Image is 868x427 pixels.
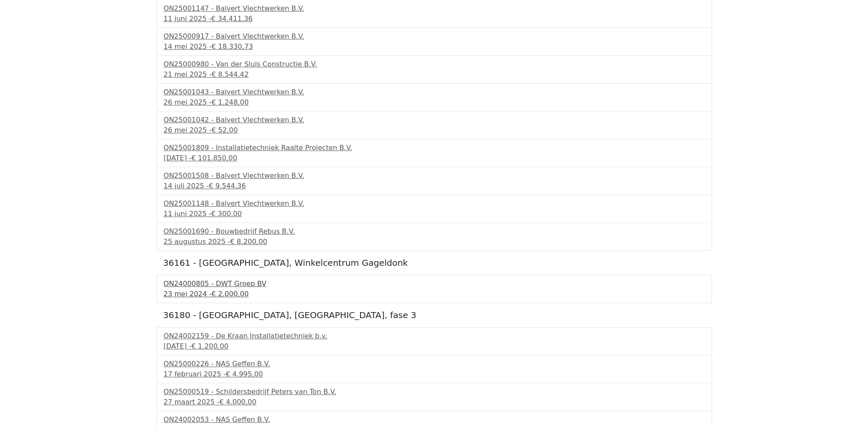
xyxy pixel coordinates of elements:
a: ON25000226 - NAS Geffen B.V.17 februari 2025 -€ 4.995,00 [164,359,705,379]
div: ON24000805 - DWT Groep BV [164,279,705,289]
span: € 4.000,00 [219,398,257,406]
div: ON25001042 - Balvert Vlechtwerken B.V. [164,115,705,125]
a: ON24000805 - DWT Groep BV23 mei 2024 -€ 2.000,00 [164,279,705,299]
span: € 34.411,36 [211,15,253,23]
div: ON25000519 - Schildersbedrijf Peters van Ton B.V. [164,387,705,397]
span: € 1.248,00 [211,98,249,106]
div: 23 mei 2024 - [164,289,705,299]
div: ON24002159 - De Kraan Installatietechniek b.v. [164,331,705,341]
span: € 8.200,00 [230,238,267,246]
span: € 52,00 [211,126,237,134]
span: € 18.330,73 [211,42,253,51]
div: 14 juli 2025 - [164,181,705,191]
div: ON24002053 - NAS Geffen B.V. [164,415,705,425]
a: ON25001809 - Installatietechniek Raalte Projecten B.V.[DATE] -€ 101.850,00 [164,143,705,163]
a: ON25001690 - Bouwbedrijf Rebus B.V.25 augustus 2025 -€ 8.200,00 [164,226,705,247]
div: ON25001148 - Balvert Vlechtwerken B.V. [164,198,705,209]
div: ON25001809 - Installatietechniek Raalte Projecten B.V. [164,143,705,153]
div: 27 maart 2025 - [164,397,705,407]
a: ON25000519 - Schildersbedrijf Peters van Ton B.V.27 maart 2025 -€ 4.000,00 [164,387,705,407]
a: ON25000980 - Van der Sluis Constructie B.V.21 mei 2025 -€ 8.544,42 [164,59,705,80]
span: € 4.995,00 [226,370,263,378]
span: € 101.850,00 [191,154,237,162]
h5: 36161 - [GEOGRAPHIC_DATA], Winkelcentrum Gageldonk [163,258,705,268]
div: ON25000980 - Van der Sluis Constructie B.V. [164,59,705,69]
div: 26 mei 2025 - [164,97,705,108]
span: € 8.544,42 [211,70,249,78]
div: ON25000917 - Balvert Vlechtwerken B.V. [164,31,705,42]
span: € 9.544,36 [209,182,246,190]
a: ON25000917 - Balvert Vlechtwerken B.V.14 mei 2025 -€ 18.330,73 [164,31,705,52]
div: 14 mei 2025 - [164,42,705,52]
a: ON25001042 - Balvert Vlechtwerken B.V.26 mei 2025 -€ 52,00 [164,115,705,135]
span: € 300,00 [211,210,242,218]
div: 26 mei 2025 - [164,125,705,135]
div: [DATE] - [164,153,705,163]
span: € 1.200,00 [191,342,228,350]
div: ON25001147 - Balvert Vlechtwerken B.V. [164,3,705,14]
div: 25 augustus 2025 - [164,237,705,247]
a: ON25001147 - Balvert Vlechtwerken B.V.11 juni 2025 -€ 34.411,36 [164,3,705,24]
div: ON25001690 - Bouwbedrijf Rebus B.V. [164,226,705,237]
div: 11 juni 2025 - [164,14,705,24]
a: ON25001148 - Balvert Vlechtwerken B.V.11 juni 2025 -€ 300,00 [164,198,705,219]
a: ON25001508 - Balvert Vlechtwerken B.V.14 juli 2025 -€ 9.544,36 [164,171,705,191]
div: 21 mei 2025 - [164,69,705,80]
a: ON25001043 - Balvert Vlechtwerken B.V.26 mei 2025 -€ 1.248,00 [164,87,705,108]
div: 11 juni 2025 - [164,209,705,219]
div: ON25001508 - Balvert Vlechtwerken B.V. [164,171,705,181]
span: € 2.000,00 [211,290,249,298]
a: ON24002159 - De Kraan Installatietechniek b.v.[DATE] -€ 1.200,00 [164,331,705,352]
div: [DATE] - [164,341,705,352]
div: 17 februari 2025 - [164,369,705,379]
h5: 36180 - [GEOGRAPHIC_DATA], [GEOGRAPHIC_DATA], fase 3 [163,310,705,320]
div: ON25001043 - Balvert Vlechtwerken B.V. [164,87,705,97]
div: ON25000226 - NAS Geffen B.V. [164,359,705,369]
